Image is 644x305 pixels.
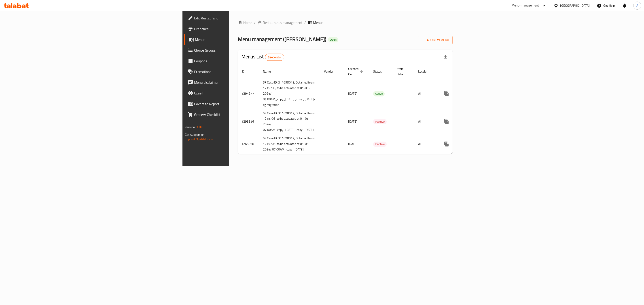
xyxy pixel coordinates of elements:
td: - [393,109,415,134]
span: Inactive [373,142,387,147]
span: [DATE] [348,141,357,147]
button: more [441,139,452,149]
span: Coverage Report [194,101,286,107]
button: Add New Menu [418,36,453,44]
span: Active [373,91,385,96]
span: Inactive [373,119,387,124]
span: Version: [185,124,196,130]
span: 1.0.0 [196,124,203,130]
button: more [441,116,452,127]
h2: Menus List [241,53,284,61]
a: Coverage Report [184,98,290,109]
a: Branches [184,23,290,34]
th: Actions [438,65,488,78]
span: [DATE] [348,119,357,124]
span: 3 record(s) [265,55,284,59]
a: Upsell [184,88,290,98]
li: / [304,20,306,25]
span: Upsell [194,90,286,96]
span: Menus [313,20,323,25]
button: Change Status [452,139,463,149]
span: Coupons [194,58,286,64]
button: Change Status [452,116,463,127]
span: Grocery Checklist [194,112,286,117]
button: more [441,88,452,99]
span: Open [328,38,338,42]
a: Coupons [184,56,290,66]
span: Choice Groups [194,48,286,53]
table: enhanced table [238,65,488,154]
a: Support.OpsPlatform [185,136,213,142]
div: Active [373,91,385,96]
td: - [393,78,415,109]
span: Add New Menu [422,37,449,43]
a: Choice Groups [184,45,290,56]
span: Get support on: [185,132,205,138]
a: Menus [184,34,290,45]
div: Menu-management [512,3,539,8]
span: Branches [194,26,286,31]
span: Edit Restaurant [194,15,286,21]
span: Vendor [324,69,339,74]
a: Menu disclaimer [184,77,290,88]
td: All [415,78,438,109]
span: [DATE] [348,91,357,96]
span: Start Date [397,66,409,77]
div: Export file [440,52,451,63]
span: A [636,3,638,8]
td: All [415,134,438,154]
nav: breadcrumb [238,20,453,25]
div: Open [328,37,338,42]
span: Menu disclaimer [194,80,286,85]
td: - [393,134,415,154]
span: Name [263,69,277,74]
td: All [415,109,438,134]
div: [GEOGRAPHIC_DATA] [560,3,590,8]
span: Locale [418,69,432,74]
div: Total records count [265,54,284,61]
span: Menus [195,37,286,42]
span: ID [241,69,250,74]
a: Promotions [184,66,290,77]
button: Change Status [452,88,463,99]
span: Promotions [194,69,286,74]
a: Grocery Checklist [184,109,290,120]
span: Created On [348,66,364,77]
a: Edit Restaurant [184,13,290,23]
span: Status [373,69,388,74]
